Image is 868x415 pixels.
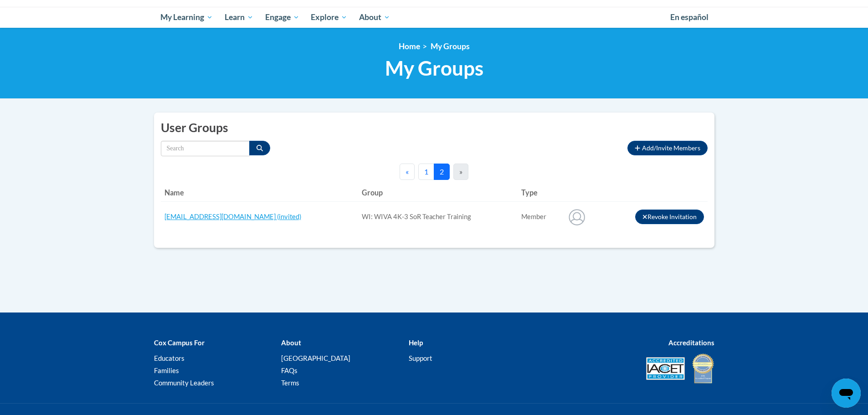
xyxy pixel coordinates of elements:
a: [EMAIL_ADDRESS][DOMAIN_NAME] (invited) [164,213,301,220]
a: Explore [305,7,353,28]
td: Connected user for connection: WI: WIVA 4K-3 SoR Teacher Training [518,202,562,232]
a: Support [409,354,432,362]
span: My Groups [385,56,483,80]
th: Type [518,184,562,202]
button: Add/Invite Members [627,141,707,155]
h2: User Groups [161,119,708,136]
td: WI: WIVA 4K-3 SoR Teacher Training [358,202,518,232]
button: 1 [418,164,434,180]
a: My Learning [155,7,219,28]
img: tkoch@wivcs.org [565,205,588,228]
input: Search by name [161,141,250,156]
span: My Groups [431,41,470,51]
span: Add/Invite Members [642,144,700,152]
span: Learn [225,12,253,23]
span: « [406,167,409,176]
div: Main menu [147,7,721,28]
a: En español [664,8,714,27]
span: About [359,12,390,23]
b: About [281,338,301,347]
a: Educators [154,354,185,362]
span: Engage [265,12,299,23]
a: FAQs [281,366,298,374]
button: Revoke Invitation [635,210,704,224]
a: Home [399,41,420,51]
a: Families [154,366,179,374]
b: Help [409,338,423,347]
a: Terms [281,379,299,387]
th: Name [161,184,359,202]
b: Cox Campus For [154,338,205,347]
a: Community Leaders [154,379,214,387]
img: IDA® Accredited [692,353,714,384]
button: Search [249,141,270,155]
th: Group [358,184,518,202]
span: Explore [311,12,347,23]
b: Accreditations [668,338,714,347]
span: My Learning [160,12,213,23]
button: 2 [434,164,450,180]
span: En español [670,12,709,22]
a: About [353,7,396,28]
a: Engage [259,7,305,28]
button: Previous [400,164,415,180]
a: [GEOGRAPHIC_DATA] [281,354,350,362]
nav: Pagination Navigation [400,164,468,180]
a: Learn [219,7,259,28]
iframe: Button to launch messaging window [832,379,861,408]
img: Accredited IACET® Provider [646,357,685,380]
